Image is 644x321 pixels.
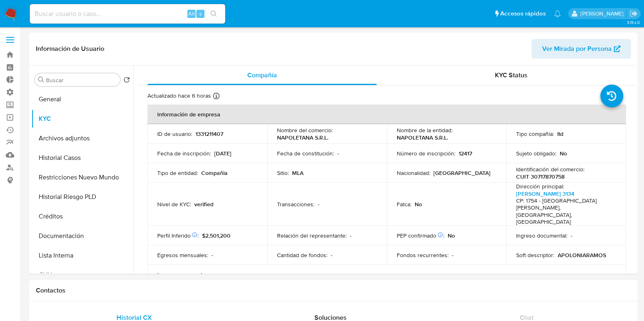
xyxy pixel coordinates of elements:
[31,265,133,285] button: CVU
[30,9,225,19] input: Buscar usuario o caso...
[157,232,199,239] p: Perfil Inferido :
[495,70,528,80] span: KYC Status
[213,271,214,278] p: -
[31,129,133,148] button: Archivos adjuntos
[331,251,332,259] p: -
[516,197,613,226] h4: CP: 1754 - [GEOGRAPHIC_DATA][PERSON_NAME], [GEOGRAPHIC_DATA], [GEOGRAPHIC_DATA]
[516,251,554,259] p: Soft descriptor :
[36,45,104,53] h1: Información de Usuario
[277,169,289,177] p: Sitio :
[397,127,453,134] p: Nombre de la entidad :
[157,150,211,157] p: Fecha de inscripción :
[560,150,567,157] p: No
[459,150,472,157] p: 12417
[214,150,231,157] p: [DATE]
[397,201,411,208] p: Fatca :
[31,207,133,226] button: Créditos
[500,9,546,18] span: Accesos rápidos
[38,76,44,83] button: Buscar
[542,39,612,59] span: Ver Mirada por Persona
[397,169,430,177] p: Nacionalidad :
[31,148,133,168] button: Historial Casos
[31,168,133,187] button: Restricciones Nuevo Mundo
[157,251,208,259] p: Egresos mensuales :
[452,251,453,259] p: -
[147,92,211,100] p: Actualizado hace 6 horas
[397,251,448,259] p: Fondos recurrentes :
[516,130,554,138] p: Tipo compañía :
[397,232,444,239] p: PEP confirmado :
[433,169,490,177] p: [GEOGRAPHIC_DATA]
[318,201,319,208] p: -
[558,251,606,259] p: APOLONIARAMOS
[516,232,567,239] p: Ingreso documental :
[31,90,133,109] button: General
[205,8,222,20] button: search-icon
[557,130,563,138] p: ltd
[448,232,455,239] p: No
[292,169,303,177] p: MLA
[516,190,574,198] a: [PERSON_NAME] 3134
[277,127,333,134] p: Nombre del comercio :
[202,231,231,240] span: $2,501,200
[516,173,565,180] p: CUIT 30717870758
[516,150,556,157] p: Sujeto obligado :
[211,251,213,259] p: -
[350,232,352,239] p: -
[277,134,328,141] p: NAPOLETANA S.R.L.
[157,130,192,138] p: ID de usuario :
[36,286,631,295] h1: Contactos
[31,246,133,265] button: Lista Interna
[415,201,422,208] p: No
[277,232,347,239] p: Relación del representante :
[31,109,133,129] button: KYC
[247,70,277,80] span: Compañía
[554,10,561,17] a: Notificaciones
[147,105,626,124] th: Información de empresa
[337,150,339,157] p: -
[31,187,133,207] button: Historial Riesgo PLD
[397,134,448,141] p: NAPOLETANA S.R.L.
[123,76,130,85] button: Volver al orden por defecto
[277,201,314,208] p: Transacciones :
[629,9,638,18] a: Salir
[571,232,572,239] p: -
[516,166,585,173] p: Identificación del comercio :
[532,39,631,59] button: Ver Mirada por Persona
[516,183,564,190] p: Dirección principal :
[201,169,228,177] p: Compañia
[157,169,198,177] p: Tipo de entidad :
[199,10,202,17] span: s
[31,226,133,246] button: Documentación
[194,201,213,208] p: verified
[46,76,117,84] input: Buscar
[277,251,327,259] p: Cantidad de fondos :
[277,150,334,157] p: Fecha de constitución :
[157,201,191,208] p: Nivel de KYC :
[196,130,223,138] p: 1331211407
[580,10,626,17] p: ludmila.lanatti@mercadolibre.com
[397,150,455,157] p: Número de inscripción :
[157,271,209,278] p: Ingresos mensuales :
[188,10,195,17] span: Alt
